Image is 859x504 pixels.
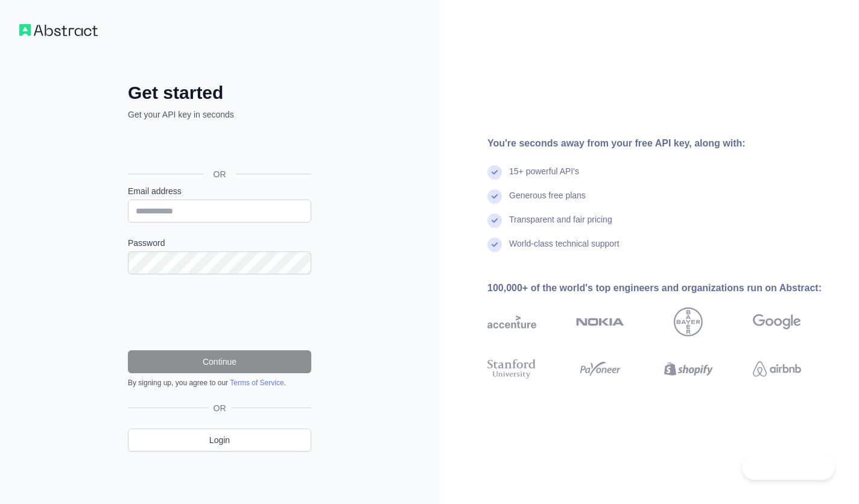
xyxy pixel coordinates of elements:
[128,429,311,452] a: Login
[122,134,315,160] iframe: Botão "Fazer login com o Google"
[753,357,802,381] img: airbnb
[128,185,311,197] label: Email address
[128,134,309,160] div: Fazer login com o Google. Abre em uma nova guia
[128,350,311,373] button: Continue
[487,281,840,295] div: 100,000+ of the world's top engineers and organizations run on Abstract:
[509,213,612,238] div: Transparent and fair pricing
[487,136,840,151] div: You're seconds away from your free API key, along with:
[509,238,620,262] div: World-class technical support
[204,168,236,180] span: OR
[664,357,713,381] img: shopify
[487,165,502,180] img: check mark
[128,237,311,249] label: Password
[509,189,586,213] div: Generous free plans
[487,307,536,336] img: accenture
[230,379,284,387] a: Terms of Service
[753,307,802,336] img: google
[576,357,625,381] img: payoneer
[128,82,311,104] h2: Get started
[128,109,311,121] p: Get your API key in seconds
[487,238,502,252] img: check mark
[509,165,579,189] div: 15+ powerful API's
[487,357,536,381] img: stanford university
[19,24,98,36] img: Workflow
[128,289,311,336] iframe: reCAPTCHA
[209,402,231,414] span: OR
[674,307,703,336] img: bayer
[487,189,502,204] img: check mark
[487,213,502,228] img: check mark
[128,378,311,388] div: By signing up, you agree to our .
[576,307,625,336] img: nokia
[742,455,835,480] iframe: Toggle Customer Support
